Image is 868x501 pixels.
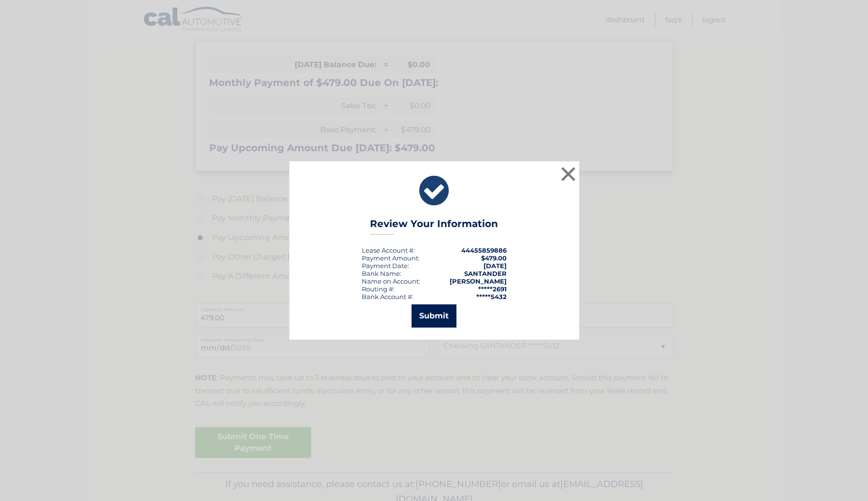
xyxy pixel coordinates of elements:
[461,246,507,254] strong: 44455859886
[559,164,578,184] button: ×
[362,262,408,270] span: Payment Date
[362,254,420,262] div: Payment Amount:
[412,304,456,328] button: Submit
[362,262,409,270] div: :
[362,246,415,254] div: Lease Account #:
[481,254,507,262] span: $479.00
[464,270,507,277] strong: SANTANDER
[362,293,413,301] div: Bank Account #:
[362,277,420,285] div: Name on Account:
[362,270,401,277] div: Bank Name:
[484,262,507,270] span: [DATE]
[450,277,507,285] strong: [PERSON_NAME]
[370,218,498,235] h3: Review Your Information
[362,285,395,293] div: Routing #:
